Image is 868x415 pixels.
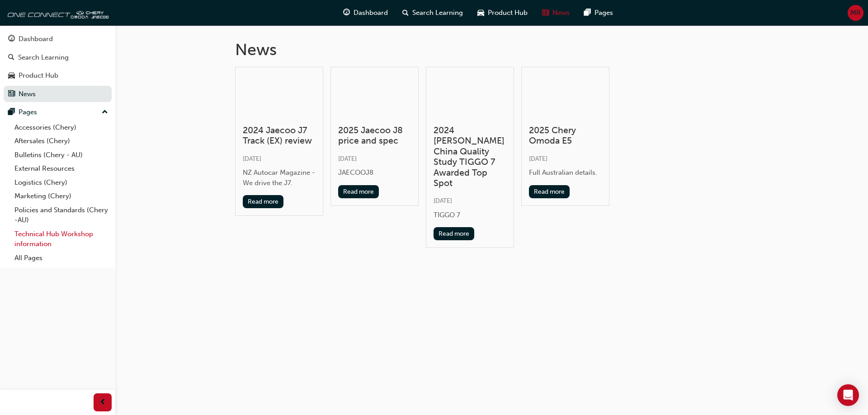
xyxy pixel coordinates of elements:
span: pages-icon [584,7,591,19]
h3: 2025 Chery Omoda E5 [529,125,602,146]
button: Pages [4,104,112,121]
button: DashboardSearch LearningProduct HubNews [4,29,112,104]
a: 2025 Jaecoo J8 price and spec[DATE]JAECOOJ8Read more [330,67,419,206]
a: Product Hub [4,67,112,84]
span: search-icon [402,7,409,19]
a: 2024 [PERSON_NAME] China Quality Study TIGGO 7 Awarded Top Spot[DATE]TIGGO 7Read more [426,67,514,248]
span: prev-icon [99,397,106,408]
span: car-icon [477,7,484,19]
span: news-icon [542,7,549,19]
a: All Pages [11,251,112,265]
span: guage-icon [343,7,350,19]
span: [DATE] [529,155,547,163]
a: 2025 Chery Omoda E5[DATE]Full Australian details.Read more [521,67,609,206]
span: up-icon [102,107,108,118]
span: Pages [594,8,613,18]
span: [DATE] [338,155,357,163]
button: Read more [243,195,284,208]
div: Search Learning [18,52,69,63]
div: TIGGO 7 [434,210,506,220]
h1: News [235,40,749,60]
span: car-icon [8,72,15,80]
span: MR [850,8,861,18]
a: news-iconNews [535,4,577,22]
a: search-iconSearch Learning [395,4,470,22]
span: Dashboard [354,8,388,18]
span: guage-icon [8,35,15,43]
div: NZ Autocar Magazine - We drive the J7. [243,168,316,188]
a: pages-iconPages [577,4,620,22]
span: Search Learning [412,8,463,18]
button: Read more [529,185,570,198]
a: Bulletins (Chery - AU) [11,148,112,162]
div: JAECOOJ8 [338,168,411,178]
span: [DATE] [243,155,261,163]
a: Logistics (Chery) [11,176,112,190]
button: MR [848,5,863,21]
span: Product Hub [488,8,528,18]
div: Full Australian details. [529,168,602,178]
button: Read more [338,185,379,198]
a: Dashboard [4,31,112,47]
div: Product Hub [19,70,58,81]
img: oneconnect [5,4,108,22]
div: Open Intercom Messenger [837,384,859,406]
span: news-icon [8,90,15,98]
a: guage-iconDashboard [336,4,395,22]
a: Search Learning [4,49,112,66]
a: Marketing (Chery) [11,189,112,203]
a: 2024 Jaecoo J7 Track (EX) review[DATE]NZ Autocar Magazine - We drive the J7.Read more [235,67,323,216]
a: Policies and Standards (Chery -AU) [11,203,112,227]
a: car-iconProduct Hub [470,4,535,22]
a: Technical Hub Workshop information [11,227,112,251]
div: Pages [19,107,37,117]
div: Dashboard [19,34,53,44]
h3: 2024 [PERSON_NAME] China Quality Study TIGGO 7 Awarded Top Spot [434,125,506,188]
span: pages-icon [8,108,15,117]
a: Aftersales (Chery) [11,134,112,148]
a: Accessories (Chery) [11,121,112,135]
span: search-icon [8,54,14,62]
button: Read more [434,227,475,240]
h3: 2025 Jaecoo J8 price and spec [338,125,411,146]
span: News [552,8,570,18]
h3: 2024 Jaecoo J7 Track (EX) review [243,125,316,146]
span: [DATE] [434,197,452,205]
a: News [4,86,112,103]
a: External Resources [11,162,112,176]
